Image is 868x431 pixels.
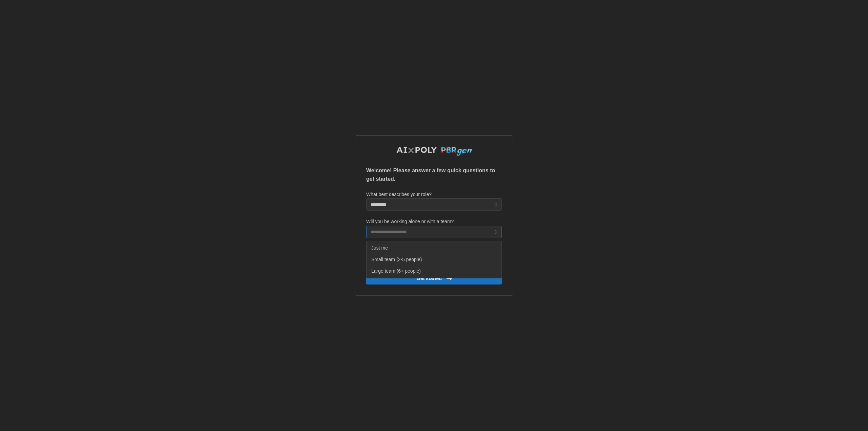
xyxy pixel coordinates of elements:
[366,218,454,226] label: Will you be working alone or with a team?
[366,166,502,183] p: Welcome! Please answer a few quick questions to get started.
[371,268,421,275] span: Large team (6+ people)
[371,256,422,263] span: Small team (2-5 people)
[366,191,432,198] label: What best describes your role?
[366,272,502,285] button: Get started
[371,244,388,252] span: Just me
[396,146,472,156] img: AIxPoly PBRgen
